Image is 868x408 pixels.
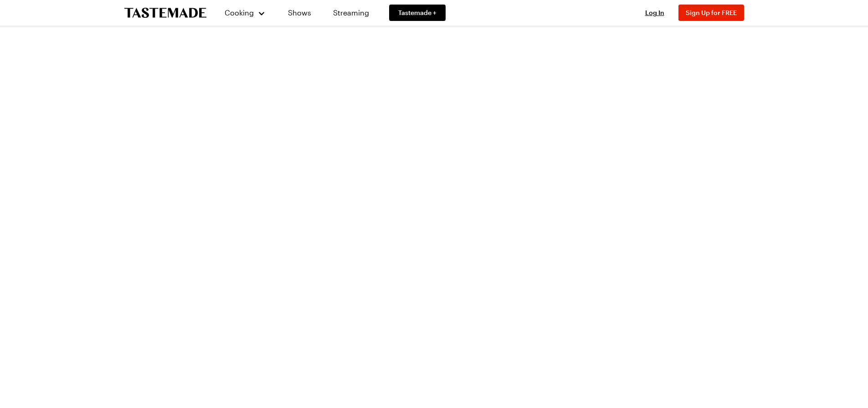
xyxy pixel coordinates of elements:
button: Log In [637,8,673,17]
a: To Tastemade Home Page [124,8,206,18]
span: Cooking [225,8,254,17]
button: Cooking [225,2,266,24]
button: Sign Up for FREE [678,5,744,21]
span: Sign Up for FREE [686,9,737,16]
span: Log In [645,9,664,16]
span: Tastemade + [398,8,437,17]
a: Tastemade + [389,5,446,21]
